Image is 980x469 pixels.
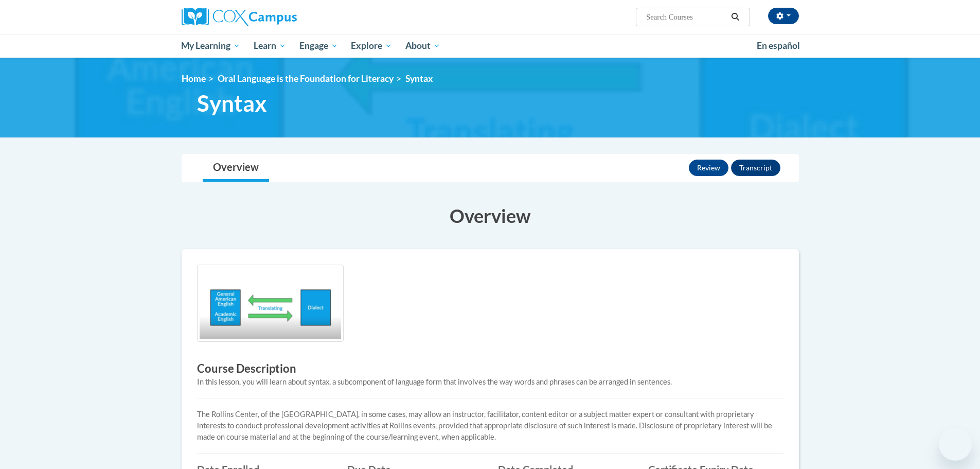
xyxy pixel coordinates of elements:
[750,35,807,57] a: En español
[254,40,286,52] span: Learn
[203,154,269,182] a: Overview
[405,40,440,52] span: About
[197,409,783,443] p: The Rollins Center, of the [GEOGRAPHIC_DATA], in some cases, may allow an instructor, facilitator...
[218,73,394,84] a: Oral Language is the Foundation for Literacy
[299,40,338,52] span: Engage
[247,34,293,58] a: Learn
[344,34,399,58] a: Explore
[727,11,743,23] button: Search
[197,265,344,341] img: Course logo image
[293,34,345,58] a: Engage
[182,8,377,26] a: Cox Campus
[182,73,206,84] a: Home
[939,428,972,461] iframe: Button to launch messaging window
[197,90,267,117] span: Syntax
[197,376,783,388] div: In this lesson, you will learn about syntax, a subcomponent of language form that involves the wa...
[768,8,799,24] button: Account Settings
[182,203,799,229] h3: Overview
[689,160,728,176] button: Review
[197,361,783,377] h3: Course Description
[182,8,297,26] img: Cox Campus
[731,160,780,176] button: Transcript
[645,11,727,23] input: Search Courses
[399,34,447,58] a: About
[175,34,247,58] a: My Learning
[166,34,814,58] div: Main menu
[757,40,800,51] span: En español
[351,40,392,52] span: Explore
[181,40,240,52] span: My Learning
[405,73,433,84] span: Syntax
